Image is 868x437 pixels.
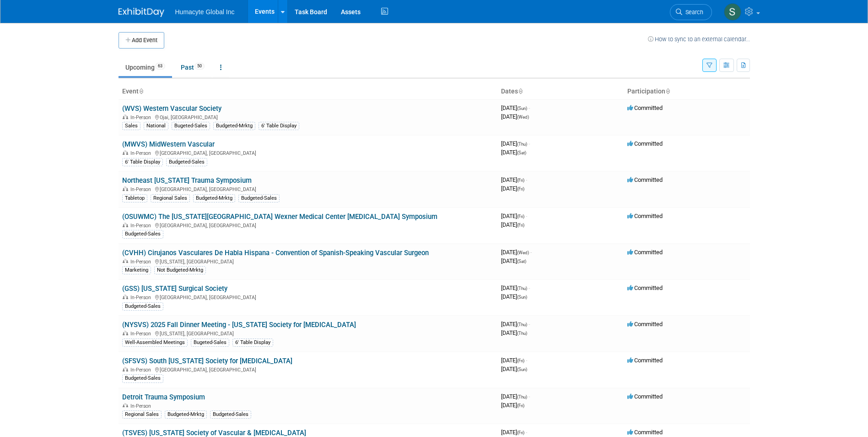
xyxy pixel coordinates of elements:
[122,249,429,257] a: (CVHH) Cirujanos Vasculares De Habla Hispana - Convention of Spanish-Speaking Vascular Surgeon
[122,176,252,185] a: Northeast [US_STATE] Trauma Symposium
[122,104,221,113] a: (WVS) Western Vascular Society
[166,158,207,166] div: Budgeted-Sales
[130,331,154,337] span: In-Person
[501,185,524,192] span: [DATE]
[627,176,663,183] span: Committed
[123,367,128,371] img: In-Person Event
[517,115,529,120] span: (Wed)
[130,150,154,156] span: In-Person
[627,213,663,219] span: Committed
[517,214,524,219] span: (Fri)
[517,286,527,291] span: (Thu)
[517,394,527,399] span: (Thu)
[501,213,527,219] span: [DATE]
[528,140,530,147] span: -
[526,213,527,219] span: -
[175,8,235,16] span: Humacyte Global Inc
[517,322,527,327] span: (Thu)
[123,150,128,155] img: In-Person Event
[122,185,494,192] div: [GEOGRAPHIC_DATA], [GEOGRAPHIC_DATA]
[501,113,529,120] span: [DATE]
[130,259,154,265] span: In-Person
[122,393,205,401] a: Detroit Trauma Symposium
[165,410,207,419] div: Budgeted-Mrktg
[122,213,437,221] a: (OSUWMC) The [US_STATE][GEOGRAPHIC_DATA] Wexner Medical Center [MEDICAL_DATA] Symposium
[122,158,163,166] div: 6' Table Display
[501,402,524,409] span: [DATE]
[191,339,229,347] div: Bugeted-Sales
[122,410,162,419] div: Regional Sales
[174,59,211,76] a: Past50
[122,122,140,130] div: Sales
[517,430,524,435] span: (Fri)
[154,266,206,274] div: Not Budgeted-Mrktg
[210,410,251,419] div: Budgeted-Sales
[497,84,624,99] th: Dates
[130,367,154,373] span: In-Person
[122,429,306,437] a: (TSVES) [US_STATE] Society of Vascular & [MEDICAL_DATA]
[501,140,530,147] span: [DATE]
[526,357,527,364] span: -
[517,367,527,372] span: (Sun)
[259,122,299,130] div: 6' Table Display
[665,87,670,95] a: Sort by Participation Type
[122,140,215,148] a: (MWVS) MidWestern Vascular
[122,266,151,274] div: Marketing
[122,339,188,347] div: Well-Assembled Meetings
[151,194,190,202] div: Regional Sales
[627,393,663,400] span: Committed
[130,115,154,120] span: In-Person
[122,302,163,311] div: Budgeted-Sales
[624,84,750,99] th: Participation
[155,63,165,70] span: 63
[501,104,530,111] span: [DATE]
[122,194,147,202] div: Tabletop
[172,122,210,130] div: Bugeted-Sales
[526,429,527,436] span: -
[122,113,494,120] div: Ojai, [GEOGRAPHIC_DATA]
[123,403,128,408] img: In-Person Event
[193,194,235,202] div: Budgeted-Mrktg
[123,331,128,335] img: In-Person Event
[122,329,494,337] div: [US_STATE], [GEOGRAPHIC_DATA]
[627,140,663,147] span: Committed
[130,186,154,192] span: In-Person
[122,374,163,382] div: Budgeted-Sales
[517,403,524,408] span: (Fri)
[119,32,164,49] button: Add Event
[627,249,663,256] span: Committed
[517,259,526,264] span: (Sat)
[530,249,532,256] span: -
[123,186,128,191] img: In-Person Event
[528,321,530,328] span: -
[122,293,494,300] div: [GEOGRAPHIC_DATA], [GEOGRAPHIC_DATA]
[517,178,524,183] span: (Fri)
[501,329,527,336] span: [DATE]
[122,221,494,229] div: [GEOGRAPHIC_DATA], [GEOGRAPHIC_DATA]
[130,223,154,229] span: In-Person
[517,223,524,228] span: (Fri)
[139,87,143,95] a: Sort by Event Name
[501,321,530,328] span: [DATE]
[501,221,524,228] span: [DATE]
[501,249,532,256] span: [DATE]
[528,284,530,291] span: -
[627,104,663,111] span: Committed
[123,259,128,263] img: In-Person Event
[213,122,255,130] div: Budgeted-Mrktg
[670,4,712,20] a: Search
[517,142,527,147] span: (Thu)
[517,331,527,336] span: (Thu)
[122,230,163,238] div: Budgeted-Sales
[119,8,164,17] img: ExhibitDay
[501,293,527,300] span: [DATE]
[501,284,530,291] span: [DATE]
[122,257,494,265] div: [US_STATE], [GEOGRAPHIC_DATA]
[528,104,530,111] span: -
[144,122,168,130] div: National
[517,106,527,111] span: (Sun)
[517,150,526,155] span: (Sat)
[130,295,154,300] span: In-Person
[122,284,227,293] a: (GSS) [US_STATE] Surgical Society
[232,339,273,347] div: 6' Table Display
